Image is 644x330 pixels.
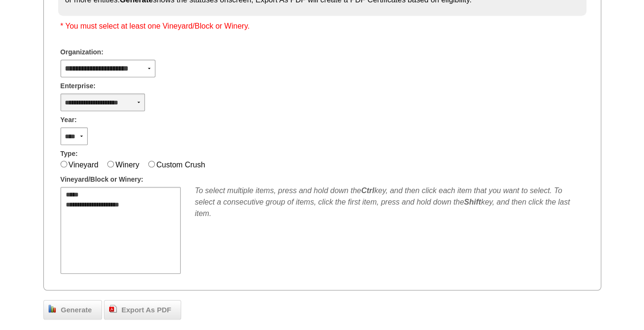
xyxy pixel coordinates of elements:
b: Shift [464,198,481,206]
label: Custom Crush [156,161,205,169]
span: Enterprise: [61,81,96,91]
a: Export As PDF [104,300,181,320]
span: Vineyard/Block or Winery: [61,175,143,185]
a: Generate [43,300,102,320]
img: doc_pdf.png [109,305,117,312]
span: * You must select at least one Vineyard/Block or Winery. [61,22,250,30]
b: Ctrl [361,186,374,195]
span: Organization: [61,47,103,57]
img: chart_bar.png [49,305,56,312]
label: Vineyard [69,161,99,169]
span: Type: [61,149,78,159]
span: Generate [56,305,97,316]
span: Export As PDF [117,305,176,316]
label: Winery [115,161,139,169]
span: Year: [61,115,77,125]
div: To select multiple items, press and hold down the key, and then click each item that you want to ... [195,185,584,219]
